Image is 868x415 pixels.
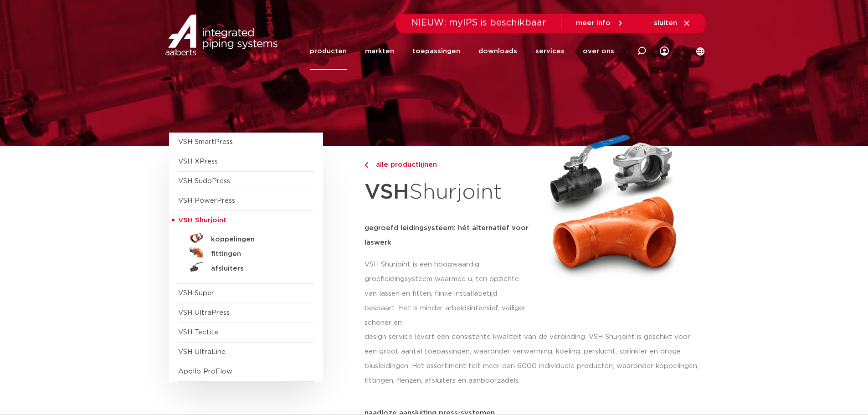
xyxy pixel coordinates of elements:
[178,329,218,336] a: VSH Tectite
[583,33,614,70] a: over ons
[365,159,529,170] a: alle productlijnen
[211,236,301,244] h5: koppelingen
[478,33,517,70] a: downloads
[365,182,409,203] strong: VSH
[178,178,230,184] a: VSH SudoPress
[178,197,235,204] a: VSH PowerPress
[660,33,669,70] div: my IPS
[178,217,226,224] span: VSH Shurjoint
[211,250,301,258] h5: fittingen
[365,33,394,70] a: markten
[535,33,565,70] a: services
[370,161,437,168] span: alle productlijnen
[576,20,611,26] span: meer info
[178,231,314,245] a: koppelingen
[178,368,232,375] a: Apollo ProFlow
[178,260,314,274] a: afsluiters
[654,19,691,27] a: sluiten
[412,33,460,70] a: toepassingen
[178,138,233,145] a: VSH SmartPress
[178,158,218,165] a: VSH XPress
[178,290,214,297] a: VSH Super
[178,309,230,316] a: VSH UltraPress
[365,257,529,330] p: VSH Shurjoint is een hoogwaardig groefleidingsysteem waarmee u, ten opzichte van lassen en fitten...
[411,18,546,27] span: NIEUW: myIPS is beschikbaar
[178,245,314,260] a: fittingen
[654,20,677,26] span: sluiten
[365,330,699,388] p: design service levert een consistente kwaliteit van de verbinding. VSH Shurjoint is geschikt voor...
[365,175,529,210] h1: Shurjoint
[310,33,347,70] a: producten
[576,19,624,27] a: meer info
[178,348,226,355] a: VSH UltraLine
[365,162,368,168] img: chevron-right.svg
[365,221,529,250] h5: gegroefd leidingsysteem: hét alternatief voor laswerk
[310,33,614,70] nav: Menu
[211,265,301,273] h5: afsluiters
